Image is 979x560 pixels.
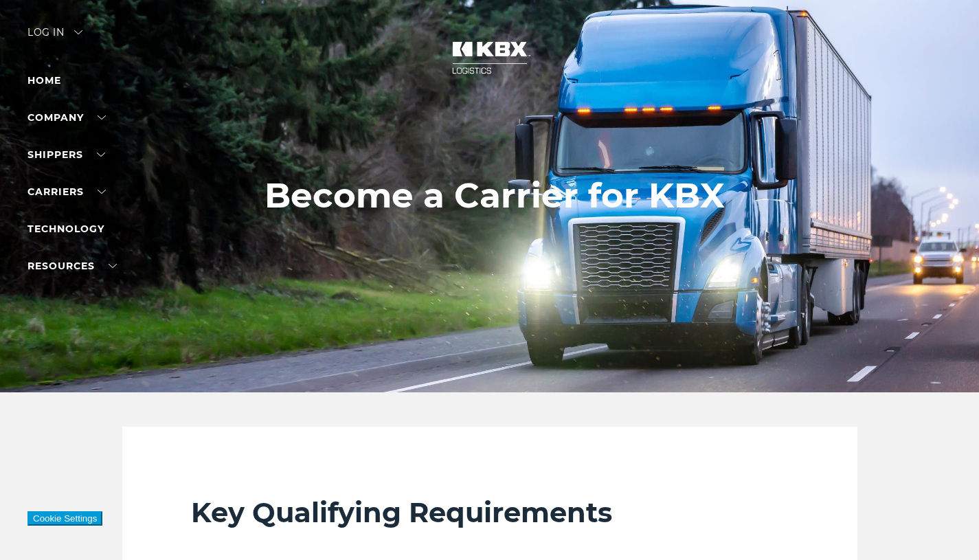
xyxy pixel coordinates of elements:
div: Log in [27,27,82,47]
h1: Become a Carrier for KBX [265,176,725,216]
h2: Key Qualifying Requirements [191,495,789,530]
a: Company [27,111,106,124]
a: RESOURCES [27,260,117,272]
a: Carriers [27,186,106,198]
a: SHIPPERS [27,148,105,161]
a: Home [27,74,61,87]
a: Technology [27,223,104,235]
img: kbx logo [438,27,541,88]
button: Cookie Settings [27,511,102,526]
img: arrow [74,30,82,34]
